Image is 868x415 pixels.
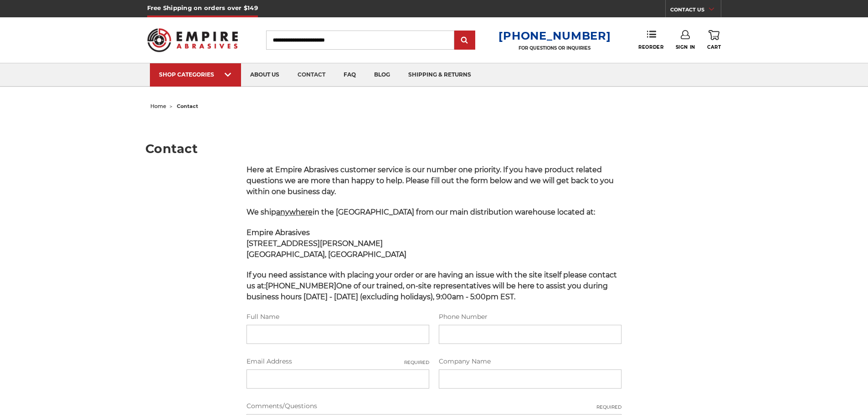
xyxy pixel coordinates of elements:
a: blog [365,63,399,87]
span: anywhere [276,208,313,216]
label: Email Address [247,357,429,366]
label: Phone Number [439,312,621,322]
a: contact [288,63,334,87]
img: Empire Abrasives [147,22,238,58]
label: Company Name [439,357,621,366]
span: Here at Empire Abrasives customer service is our number one priority. If you have product related... [247,165,614,196]
a: [PHONE_NUMBER] [498,29,611,42]
span: Sign In [676,44,695,50]
span: Cart [707,44,721,50]
strong: [STREET_ADDRESS][PERSON_NAME] [GEOGRAPHIC_DATA], [GEOGRAPHIC_DATA] [247,239,406,259]
span: Reorder [638,44,663,50]
a: Reorder [638,30,663,50]
span: contact [177,103,198,109]
a: Cart [707,30,721,50]
small: Required [404,359,429,366]
label: Comments/Questions [247,401,622,411]
span: Empire Abrasives [247,228,310,237]
div: SHOP CATEGORIES [159,71,232,78]
span: We ship in the [GEOGRAPHIC_DATA] from our main distribution warehouse located at: [247,208,595,216]
input: Submit [456,31,474,50]
a: faq [334,63,365,87]
h1: Contact [145,143,723,155]
strong: [PHONE_NUMBER] [266,282,336,290]
a: about us [241,63,288,87]
a: CONTACT US [670,5,721,17]
a: home [150,103,166,109]
label: Full Name [247,312,429,322]
span: If you need assistance with placing your order or are having an issue with the site itself please... [247,271,617,301]
p: FOR QUESTIONS OR INQUIRIES [498,45,611,51]
small: Required [596,404,621,410]
a: shipping & returns [399,63,480,87]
